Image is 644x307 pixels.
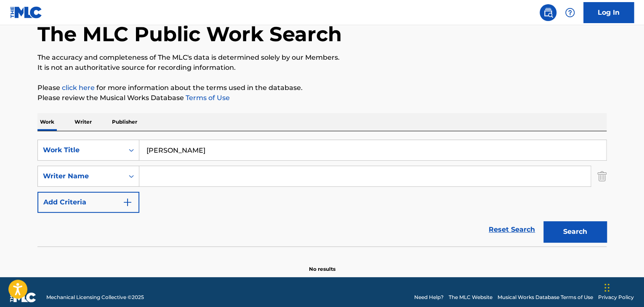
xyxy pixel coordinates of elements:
p: The accuracy and completeness of The MLC's data is determined solely by our Members. [37,53,607,63]
iframe: Chat Widget [602,267,644,307]
button: Add Criteria [37,192,139,213]
div: Help [562,4,578,21]
a: Log In [583,2,634,23]
span: Mechanical Licensing Collective © 2025 [46,294,144,301]
a: Need Help? [414,294,444,301]
img: logo [10,292,36,302]
h1: The MLC Public Work Search [37,21,342,47]
p: No results [309,255,335,273]
div: Drag [604,275,609,300]
p: Please review the Musical Works Database [37,93,607,103]
img: MLC Logo [10,6,43,19]
img: search [543,8,553,18]
button: Search [543,221,607,242]
a: Reset Search [484,220,539,239]
img: 9d2ae6d4665cec9f34b9.svg [122,197,133,207]
p: It is not an authoritative source for recording information. [37,63,607,73]
a: Musical Works Database Terms of Use [498,294,593,301]
div: Writer Name [43,171,119,181]
div: Work Title [43,145,119,155]
p: Work [37,113,57,131]
a: Privacy Policy [598,294,634,301]
a: Terms of Use [184,94,230,102]
img: Delete Criterion [597,166,607,187]
form: Search Form [37,140,607,246]
p: Writer [72,113,94,131]
a: click here [62,84,95,92]
a: The MLC Website [449,294,492,301]
p: Please for more information about the terms used in the database. [37,83,607,93]
a: Public Search [540,4,556,21]
img: help [565,8,575,18]
p: Publisher [109,113,140,131]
